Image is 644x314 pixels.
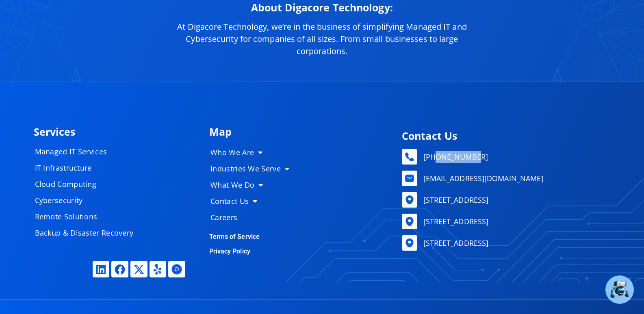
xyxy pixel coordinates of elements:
span: [STREET_ADDRESS] [421,194,489,206]
nav: Menu [202,144,304,225]
a: [EMAIL_ADDRESS][DOMAIN_NAME] [402,171,606,186]
a: Privacy Policy [209,247,250,255]
span: [EMAIL_ADDRESS][DOMAIN_NAME] [421,172,544,184]
a: [STREET_ADDRESS] [402,214,606,229]
a: Who We Are [202,144,304,160]
h4: Contact Us [402,131,606,141]
a: [STREET_ADDRESS] [402,235,606,251]
a: Remote Solutions [27,208,149,225]
a: Cloud Computing [27,176,149,192]
a: What We Do [202,177,304,193]
a: Managed IT Services [27,143,149,160]
a: IT Infrastructure [27,160,149,176]
span: [STREET_ADDRESS] [421,215,489,227]
a: Backup & Disaster Recovery [27,225,149,241]
a: [PHONE_NUMBER] [402,149,606,165]
p: At Digacore Technology, we’re in the business of simplifying Managed IT and Cybersecurity for com... [164,21,481,57]
a: Cybersecurity [27,192,149,208]
h4: Services [34,127,201,137]
span: [STREET_ADDRESS] [421,237,489,249]
nav: Menu [27,143,149,241]
a: Industries We Serve [202,160,304,177]
span: [PHONE_NUMBER] [421,151,488,163]
h2: About Digacore Technology: [164,2,481,13]
a: [STREET_ADDRESS] [402,192,606,208]
a: Terms of Service [209,233,260,240]
a: Contact Us [202,193,304,209]
h4: Map [209,127,390,137]
a: Careers [202,209,304,225]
